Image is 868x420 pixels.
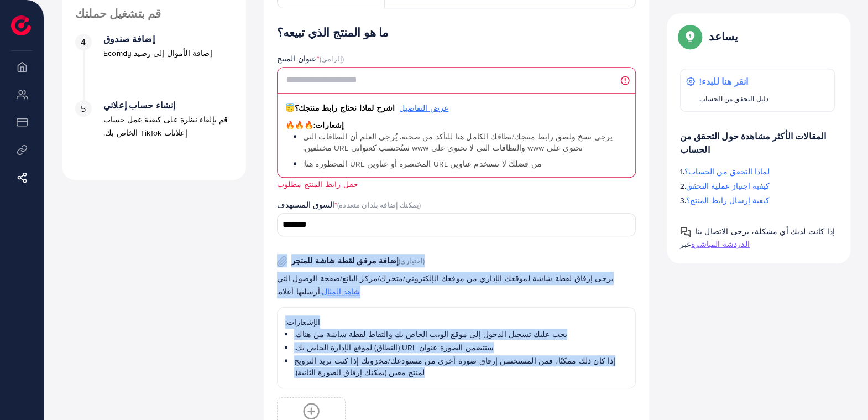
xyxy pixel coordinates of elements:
font: الإشعارات: [285,317,321,328]
font: (إلزامي) [320,54,344,64]
font: عنوان المنتج [277,53,317,64]
div: البحث عن الخيار [277,213,636,236]
font: (اختياري) [399,256,425,266]
font: دليل التحقق من الحساب [699,94,768,103]
font: لماذا التحقق من الحساب؟ [684,166,770,177]
font: السوق المستهدف [277,199,334,210]
iframe: محادثة [821,370,860,412]
font: 5 [81,102,86,115]
li: إضافة صندوق [62,34,246,100]
font: يساعد [709,28,739,44]
font: 1. [680,166,684,177]
font: كيفية اجتياز عملية التحقق [686,180,770,191]
font: حقل رابط المنتج مطلوب [277,179,358,189]
font: ستتضمن الصورة عنوان URL (النطاق) لموقع الإدارة الخاص بك. [294,342,494,353]
font: انقر هنا للبدء! [699,75,748,87]
font: (يمكنك إضافة بلدان متعددة) [337,200,421,210]
font: يجب عليك تسجيل الدخول إلى موقع الويب الخاص بك والتقاط لقطة شاشة من هناك. [294,329,568,340]
font: 2. [680,180,686,191]
font: كيفية إرسال رابط المنتج؟ [686,195,770,206]
font: قم بتشغيل حملتك [75,6,161,22]
font: إضافة صندوق [103,33,155,45]
img: الشعار [11,15,31,35]
font: قم بإلقاء نظرة على كيفية عمل حساب إعلانات TikTok الخاص بك. [103,114,228,138]
font: إشعارات: [313,120,344,131]
input: البحث عن الخيار [279,216,621,234]
li: إنشاء حساب إعلاني [62,100,246,167]
font: إنشاء حساب إعلاني [103,99,176,111]
font: يرجى إرفاق لقطة شاشة لموقعك الإداري من موقعك الإلكتروني/متجرك/مركز البائع/صفحة الوصول التي أرسلته... [277,273,614,297]
font: 🔥🔥🔥 [285,120,313,131]
font: إضافة مرفق لقطة شاشة للمتجر [291,255,399,266]
font: شاهد المثال. [320,286,360,297]
font: يرجى نسخ ولصق رابط منتجك/نطاقك الكامل هنا للتأكد من صحته. يُرجى العلم أن النطاقات التي تحتوي على ... [303,131,613,153]
font: اشرح لماذا نحتاج رابط منتجك؟ [295,102,395,113]
font: إذا كانت لديك أي مشكلة، يرجى الاتصال بنا عبر [680,226,835,250]
font: عرض التفاصيل [399,102,448,113]
img: دليل النوافذ المنبثقة [680,27,700,46]
font: الدردشة المباشرة [691,238,750,250]
font: ما هو المنتج الذي تبيعه؟ [277,24,389,40]
font: 4 [81,36,86,48]
img: صورة [277,256,287,267]
font: 3. [680,195,686,206]
img: دليل النوافذ المنبثقة [680,226,691,237]
font: إذا كان ذلك ممكنًا، فمن المستحسن إرفاق صورة أخرى من مستودعك/مخزونك إذا كنت تريد الترويج لمنتج معي... [294,355,616,377]
font: من فضلك لا تستخدم عناوين URL المختصرة أو عناوين URL المحظورة هنا! [303,158,542,169]
font: المقالات الأكثر مشاهدة حول التحقق من الحساب [680,130,827,155]
font: 😇 [285,102,295,113]
font: إضافة الأموال إلى رصيد Ecomdy [103,48,212,59]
